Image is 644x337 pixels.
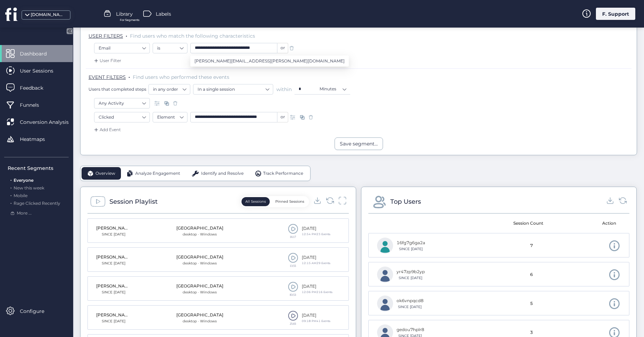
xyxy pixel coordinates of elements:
span: Find users who performed these events [133,74,229,80]
div: [DATE] [302,312,330,319]
span: Funnels [20,101,49,109]
nz-select-item: Minutes [320,84,346,94]
span: 7 [530,242,533,249]
span: Track Performance [263,170,303,177]
div: SINCE [DATE] [397,246,425,252]
span: . [10,199,11,206]
div: SINCE [DATE] [96,261,131,266]
div: desktop · Windows [176,319,223,324]
button: Pinned Sessions [271,197,308,206]
div: SINCE [DATE] [96,319,131,324]
div: or [277,43,288,53]
div: 13:55 [288,264,298,267]
div: [GEOGRAPHIC_DATA] [176,312,223,319]
span: For Segments [120,18,139,22]
div: [GEOGRAPHIC_DATA] [176,225,223,232]
span: Find users who match the following characteristics [130,33,255,39]
nz-select-item: Any Activity [99,98,145,108]
span: . [10,176,11,183]
span: Rage Clicked Recently [14,201,60,206]
span: Feedback [20,84,54,92]
div: SINCE [DATE] [96,232,131,237]
span: Configure [20,307,55,315]
div: ok6vnpqcd8 [397,298,423,304]
nz-select-item: Element [157,112,183,122]
div: User Filter [93,57,121,64]
span: . [129,73,130,80]
div: 12:54 PMㅤ23 Events [302,232,330,237]
div: 16fg7g6ga2a [397,240,425,246]
nz-select-item: is [157,43,183,53]
div: Top Users [390,197,421,207]
span: Conversion Analysis [20,118,79,126]
span: Identify and Resolve [201,170,244,177]
span: Users that completed steps [89,86,146,92]
span: Overview [95,170,115,177]
span: New this week [14,185,44,190]
nz-select-item: Email [99,43,145,53]
nz-select-item: In a single session [198,84,269,95]
span: More ... [17,210,32,217]
nz-select-item: in any order [153,84,186,95]
div: yr47zp9b2yp [397,269,425,275]
div: [PERSON_NAME][EMAIL_ADDRESS][PERSON_NAME][DOMAIN_NAME] [96,283,131,290]
span: 3 [530,329,533,336]
div: Recent Segments [8,164,69,172]
div: desktop · Windows [176,232,223,237]
span: Heatmaps [20,135,55,143]
div: SINCE [DATE] [96,290,131,295]
div: [PERSON_NAME][EMAIL_ADDRESS][PERSON_NAME][DOMAIN_NAME] [96,254,131,261]
div: [DATE] [302,225,330,232]
div: [DATE] [302,283,332,290]
div: [PERSON_NAME][EMAIL_ADDRESS][PERSON_NAME][DOMAIN_NAME] [96,312,131,319]
div: desktop · Windows [176,261,223,266]
div: Session Playlist [109,197,158,207]
span: . [10,184,11,190]
div: 12:06 PMㅤ216 Events [302,290,332,294]
span: Library [116,10,133,18]
span: within [276,86,292,93]
li: sankalp.shikhar@sstechsystem.com [190,55,349,67]
span: User Sessions [20,67,64,75]
span: [PERSON_NAME][EMAIL_ADDRESS][PERSON_NAME][DOMAIN_NAME] [194,57,345,65]
div: Add Event [93,126,121,133]
span: . [126,31,127,38]
span: 5 [530,300,533,307]
div: SINCE [DATE] [397,275,425,281]
span: . [10,192,11,198]
div: 12:15 AMㅤ29 Events [302,261,330,265]
button: All Sessions [242,197,270,206]
div: 83:53 [288,293,298,296]
div: F. Support [596,8,635,20]
nz-select-item: Clicked [99,112,145,122]
span: Mobile [14,193,28,198]
div: [GEOGRAPHIC_DATA] [176,254,223,261]
span: EVENT FILTERS [89,74,126,80]
span: Everyone [14,178,33,183]
div: [GEOGRAPHIC_DATA] [176,283,223,290]
div: 16:17 [288,235,298,238]
div: 09:18 PMㅤ41 Events [302,319,330,323]
mat-header-cell: Action [560,214,624,233]
div: SINCE [DATE] [397,304,423,310]
div: 25:03 [288,322,298,325]
span: Analyze Engagement [135,170,180,177]
div: gedou7hplr8 [397,327,424,333]
div: [DOMAIN_NAME] [31,12,66,18]
span: Dashboard [20,50,57,58]
div: desktop · Windows [176,290,223,295]
span: 6 [530,271,533,278]
div: Save segment... [340,140,378,148]
div: [DATE] [302,254,330,261]
div: [PERSON_NAME][EMAIL_ADDRESS][PERSON_NAME][DOMAIN_NAME] [96,225,131,232]
span: Labels [156,10,171,18]
div: or [277,112,288,122]
span: USER FILTERS [89,33,123,39]
mat-header-cell: Session Count [496,214,560,233]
